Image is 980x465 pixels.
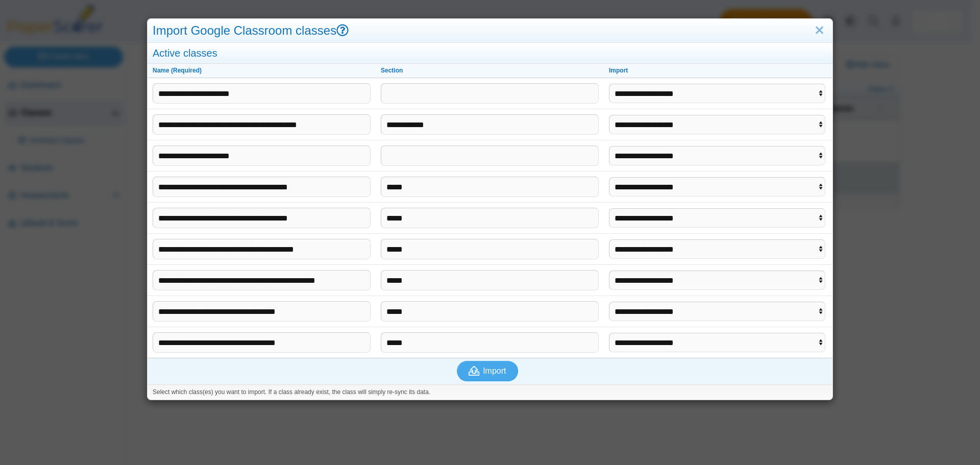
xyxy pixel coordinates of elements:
[604,64,832,78] th: Import
[148,19,832,43] div: Import Google Classroom classes
[148,384,832,400] div: Select which class(es) you want to import. If a class already exist, the class will simply re-syn...
[148,43,832,64] div: Active classes
[148,64,376,78] th: Name (Required)
[812,22,827,39] a: Close
[457,361,518,381] button: Import
[376,64,604,78] th: Section
[483,366,506,375] span: Import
